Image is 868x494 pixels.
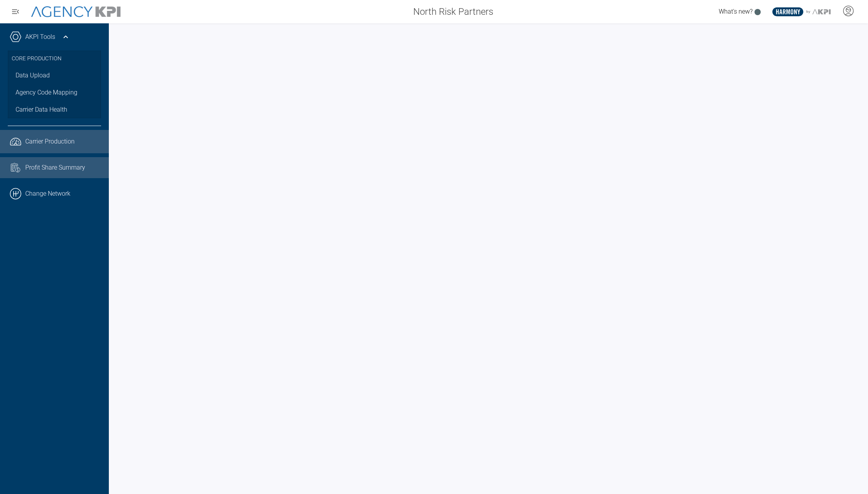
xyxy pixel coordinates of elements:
span: Carrier Production [25,137,75,146]
span: North Risk Partners [413,5,493,19]
a: Data Upload [8,67,101,84]
a: Carrier Data Health [8,101,101,118]
h3: Core Production [12,51,97,67]
span: Profit Share Summary [25,163,85,172]
a: AKPI Tools [25,32,55,42]
a: Agency Code Mapping [8,84,101,101]
img: AgencyKPI [31,6,121,18]
span: Carrier Data Health [16,105,67,114]
span: What's new? [719,8,753,15]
